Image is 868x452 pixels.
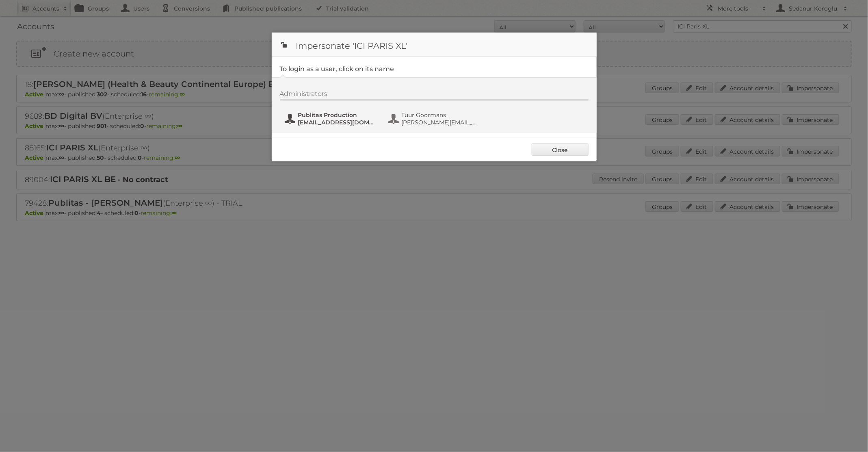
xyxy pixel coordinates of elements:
button: Tuur Goormans [PERSON_NAME][EMAIL_ADDRESS][DOMAIN_NAME] [387,111,483,127]
a: Close [532,143,589,156]
span: Tuur Goormans [402,111,481,119]
span: Publitas Production [298,111,377,119]
button: Publitas Production [EMAIL_ADDRESS][DOMAIN_NAME] [284,111,379,127]
span: [PERSON_NAME][EMAIL_ADDRESS][DOMAIN_NAME] [402,119,481,126]
div: Administrators [280,90,589,100]
h1: Impersonate 'ICI PARIS XL' [272,33,597,57]
legend: To login as a user, click on its name [280,65,394,73]
span: [EMAIL_ADDRESS][DOMAIN_NAME] [298,119,377,126]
